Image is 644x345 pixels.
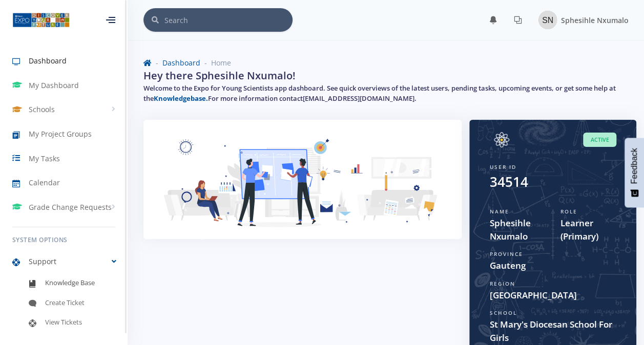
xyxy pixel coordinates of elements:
[29,177,60,188] span: Calendar
[29,104,55,115] span: Schools
[12,12,70,28] img: ...
[156,132,449,243] img: Learner
[560,208,577,215] span: Role
[164,8,293,32] input: Search
[489,280,515,287] span: Region
[29,55,67,66] span: Dashboard
[154,94,208,103] a: Knowledgebase.
[489,172,528,192] div: 34514
[630,148,639,184] span: Feedback
[143,57,629,68] nav: breadcrumb
[29,153,60,164] span: My Tasks
[561,15,629,25] span: Sphesihle Nxumalo
[489,309,516,316] span: School
[303,94,414,103] a: [EMAIL_ADDRESS][DOMAIN_NAME]
[489,208,509,215] span: Name
[29,128,92,139] span: My Project Groups
[625,138,644,207] button: Feedback - Show survey
[29,202,112,212] span: Grade Change Requests
[530,9,629,31] a: Image placeholder Sphesihle Nxumalo
[538,11,557,29] img: Image placeholder
[12,235,115,245] h6: System Options
[583,133,616,147] span: Active
[489,289,616,302] span: [GEOGRAPHIC_DATA]
[162,58,200,68] a: Dashboard
[489,163,516,170] span: User ID
[45,298,85,308] span: Create Ticket
[143,68,296,83] h2: Hey there Sphesihle Nxumalo!
[489,250,523,257] span: Province
[29,256,56,267] span: Support
[489,217,545,243] span: Sphesihle Nxumalo
[143,83,629,103] h5: Welcome to the Expo for Young Scientists app dashboard. See quick overviews of the latest users, ...
[489,259,616,272] span: Gauteng
[200,57,231,68] li: Home
[560,217,616,243] span: Learner (Primary)
[45,317,82,328] span: View Tickets
[489,318,616,344] span: St Mary's Diocesan School For Girls
[489,132,514,147] img: Image placeholder
[29,80,79,91] span: My Dashboard
[45,278,95,288] span: Knowledge Base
